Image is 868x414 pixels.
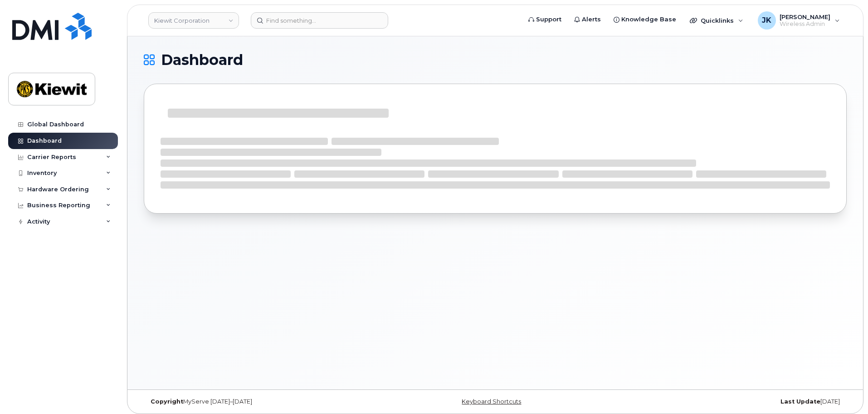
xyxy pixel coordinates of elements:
[161,53,243,67] span: Dashboard
[780,398,820,405] strong: Last Update
[144,398,378,405] div: MyServe [DATE]–[DATE]
[612,398,847,405] div: [DATE]
[462,398,521,405] a: Keyboard Shortcuts
[151,398,183,405] strong: Copyright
